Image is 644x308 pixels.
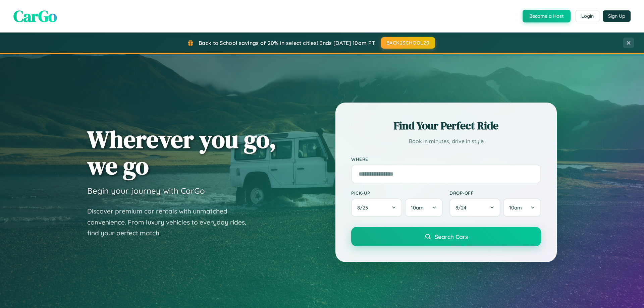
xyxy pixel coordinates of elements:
button: 8/24 [449,198,500,217]
span: 8 / 24 [455,204,470,211]
span: CarGo [13,5,57,27]
span: Back to School savings of 20% in select cities! Ends [DATE] 10am PT. [199,40,376,46]
button: Sign Up [603,10,631,22]
button: 10am [405,198,443,217]
button: Search Cars [351,227,541,246]
h2: Find Your Perfect Ride [351,118,541,133]
label: Where [351,156,541,162]
button: Become a Host [523,10,571,22]
button: 8/23 [351,198,402,217]
span: 10am [509,204,522,211]
p: Discover premium car rentals with unmatched convenience. From luxury vehicles to everyday rides, ... [87,206,255,239]
p: Book in minutes, drive in style [351,136,541,146]
button: 10am [503,198,541,217]
h1: Wherever you go, we go [87,126,276,179]
label: Pick-up [351,190,443,196]
h3: Begin your journey with CarGo [87,186,205,196]
span: 10am [411,204,424,211]
span: 8 / 23 [357,204,371,211]
label: Drop-off [449,190,541,196]
button: BACK2SCHOOL20 [381,37,435,49]
button: Login [576,10,599,22]
span: Search Cars [435,233,468,240]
